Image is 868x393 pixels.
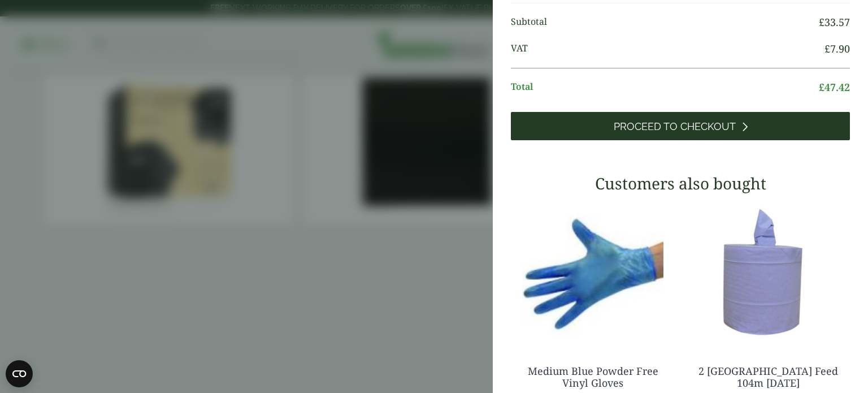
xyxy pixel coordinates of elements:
span: £ [819,80,824,94]
span: Subtotal [511,15,819,30]
img: 4130015J-Blue-Vinyl-Powder-Free-Gloves-Medium [511,201,675,343]
button: Open CMP widget [6,360,33,387]
img: 3630017-2-Ply-Blue-Centre-Feed-104m [686,201,850,343]
a: Medium Blue Powder Free Vinyl Gloves [528,364,658,390]
span: Proceed to Checkout [614,120,736,133]
bdi: 47.42 [819,80,850,94]
h3: Customers also bought [511,174,850,193]
bdi: 33.57 [819,15,850,29]
span: £ [824,42,830,55]
bdi: 7.90 [824,42,850,55]
a: Proceed to Checkout [511,112,850,140]
span: £ [819,15,824,29]
a: 2 [GEOGRAPHIC_DATA] Feed 104m [DATE] [698,364,838,390]
span: VAT [511,41,824,57]
span: Total [511,80,819,95]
